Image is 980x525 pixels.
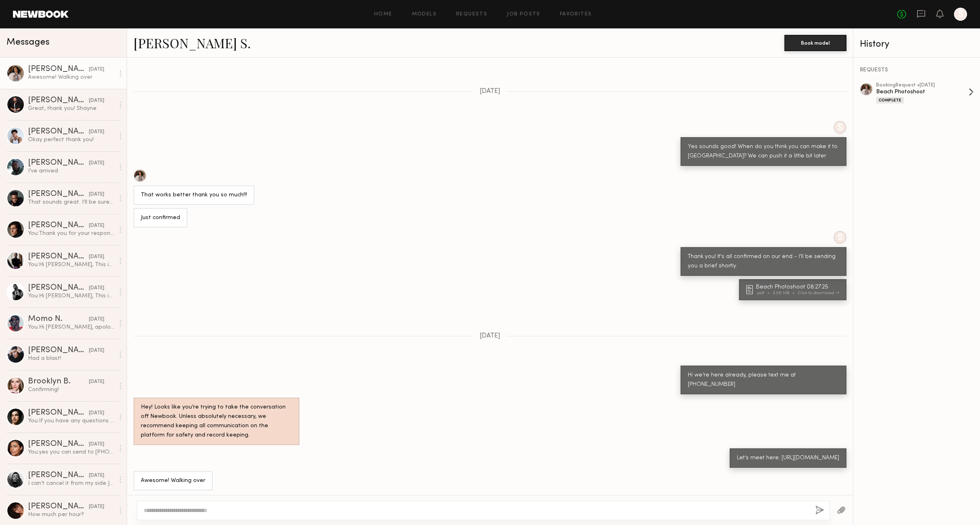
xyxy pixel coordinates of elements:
[412,12,437,17] a: Models
[89,66,104,73] div: [DATE]
[28,323,114,331] div: You: Hi [PERSON_NAME], apologies for the mix up - I accidentally pasted the wrong name in my last...
[480,333,500,340] span: [DATE]
[28,284,89,292] div: [PERSON_NAME]
[784,39,846,46] a: Book model
[141,191,247,200] div: That works better thank you so much!!!
[89,222,104,230] div: [DATE]
[141,213,180,223] div: Just confirmed
[28,136,114,144] div: Okay perfect thank you!
[688,252,839,271] div: Thank you! It's all confirmed on our end - I'll be sending you a brief shortly.
[89,347,104,355] div: [DATE]
[28,378,89,386] div: Brooklyn B.
[6,38,50,47] span: Messages
[28,480,114,487] div: I can’t cancel it from my side Just showing message option
[28,253,89,261] div: [PERSON_NAME]
[746,284,842,295] a: Beach Photoshoot 08:27:25.pdf3.06 MBClick to download
[28,97,89,105] div: [PERSON_NAME]
[798,291,839,295] div: Click to download
[89,128,104,136] div: [DATE]
[89,472,104,480] div: [DATE]
[860,40,974,49] div: History
[89,503,104,511] div: [DATE]
[89,191,104,198] div: [DATE]
[756,291,773,295] div: .pdf
[89,316,104,323] div: [DATE]
[374,12,392,17] a: Home
[773,291,798,295] div: 3.06 MB
[954,8,967,21] a: S
[784,35,846,51] button: Book model
[28,386,114,394] div: Confirming!
[28,261,114,269] div: You: Hi [PERSON_NAME], This is [PERSON_NAME] from [GEOGRAPHIC_DATA]. We’re planning an editorial ...
[89,409,104,417] div: [DATE]
[28,222,89,230] div: [PERSON_NAME]
[737,454,839,463] div: Let’s meet here: [URL][DOMAIN_NAME]
[876,83,974,103] a: bookingRequest •[DATE]Beach PhotoshootComplete
[28,511,114,519] div: How much per hour?
[28,128,89,136] div: [PERSON_NAME]
[28,292,114,300] div: You: Hi [PERSON_NAME], This is [PERSON_NAME] from [GEOGRAPHIC_DATA]. We’re planning an editorial ...
[688,371,839,389] div: Hi we’re here already, please text me at [PHONE_NUMBER]
[28,198,114,206] div: That sounds great. I’ll be sure to keep an eye out. Thank you and talk soon! Have a great weekend!
[28,346,89,355] div: [PERSON_NAME]
[28,65,89,73] div: [PERSON_NAME] S.
[28,105,114,112] div: Great, thank you! Shayne
[28,503,89,511] div: [PERSON_NAME]
[134,34,251,52] a: [PERSON_NAME] S.
[89,441,104,448] div: [DATE]
[89,159,104,167] div: [DATE]
[28,190,89,198] div: [PERSON_NAME]
[560,12,592,17] a: Favorites
[28,417,114,425] div: You: If you have any questions contact [PHONE_NUMBER]
[28,73,114,81] div: Awesome! Walking over
[688,142,839,161] div: Yes sounds good! When do you think you can make it to [GEOGRAPHIC_DATA]? We can push it a little ...
[876,97,904,103] div: Complete
[89,378,104,386] div: [DATE]
[28,440,89,448] div: [PERSON_NAME]
[756,284,842,290] div: Beach Photoshoot 08:27:25
[28,167,114,175] div: I’ve arrived
[860,67,974,73] div: REQUESTS
[89,284,104,292] div: [DATE]
[28,471,89,480] div: [PERSON_NAME]
[89,97,104,105] div: [DATE]
[456,12,487,17] a: Requests
[28,448,114,456] div: You: yes you can send to [PHONE_NUMBER]
[28,159,89,167] div: [PERSON_NAME]
[28,409,89,417] div: [PERSON_NAME]
[89,253,104,261] div: [DATE]
[876,88,969,96] div: Beach Photoshoot
[28,355,114,362] div: Had a blast!
[141,476,205,486] div: Awesome! Walking over
[141,403,292,440] div: Hey! Looks like you’re trying to take the conversation off Newbook. Unless absolutely necessary, ...
[507,12,541,17] a: Job Posts
[28,315,89,323] div: Momo N.
[28,230,114,237] div: You: Thank you for your response! Let me discuss with the management and get back to you no later...
[480,88,500,95] span: [DATE]
[876,83,969,88] div: booking Request • [DATE]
